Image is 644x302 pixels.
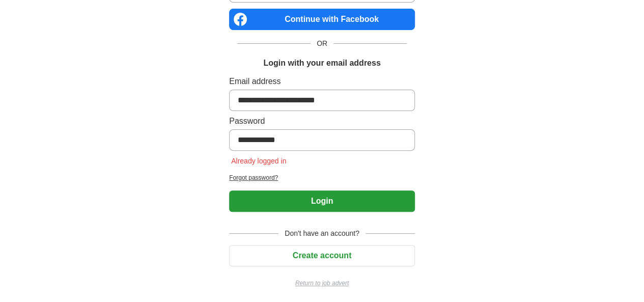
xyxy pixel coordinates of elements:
[278,228,366,239] span: Don't have an account?
[229,245,415,266] button: Create account
[229,279,415,288] a: Return to job advert
[229,157,288,165] span: Already logged in
[229,9,415,30] a: Continue with Facebook
[229,173,415,182] a: Forgot password?
[229,115,415,127] label: Password
[229,251,415,260] a: Create account
[263,57,380,69] h1: Login with your email address
[229,190,415,212] button: Login
[229,75,415,88] label: Email address
[311,38,333,49] span: OR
